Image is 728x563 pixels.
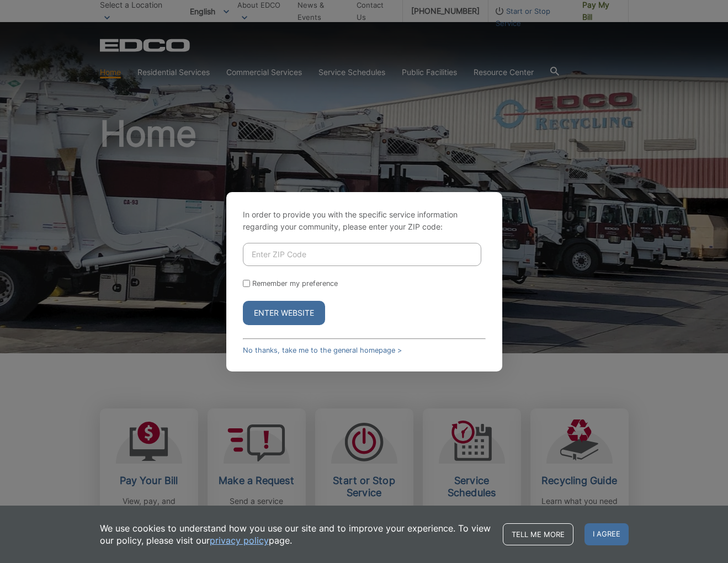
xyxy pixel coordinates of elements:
a: privacy policy [210,534,269,546]
label: Remember my preference [252,279,338,288]
p: We use cookies to understand how you use our site and to improve your experience. To view our pol... [100,522,492,546]
a: No thanks, take me to the general homepage > [243,346,402,354]
a: Tell me more [503,523,573,545]
button: Enter Website [243,301,325,325]
span: I agree [584,523,629,545]
p: In order to provide you with the specific service information regarding your community, please en... [243,209,486,233]
input: Enter ZIP Code [243,243,481,266]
